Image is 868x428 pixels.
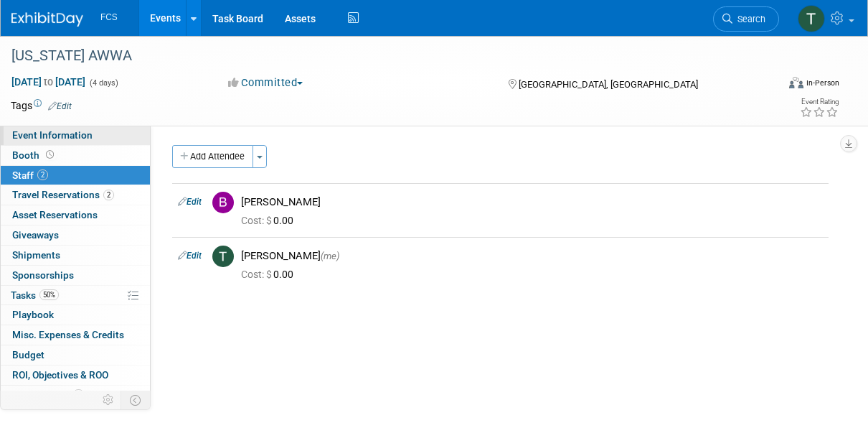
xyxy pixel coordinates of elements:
div: Event Format [720,75,840,96]
a: Travel Reservations2 [1,185,150,205]
img: Format-Inperson.png [789,77,803,88]
a: Playbook [1,305,150,325]
span: Playbook [12,309,54,320]
a: Edit [178,251,202,261]
a: Booth [1,146,150,165]
span: Tasks [11,289,59,301]
span: (me) [321,251,339,261]
button: Committed [223,75,308,90]
div: Event Rating [800,98,839,106]
div: [US_STATE] AWWA [6,43,768,69]
span: ROI, Objectives & ROO [12,369,108,381]
a: Search [713,6,779,32]
img: B.jpg [212,192,234,213]
span: Booth [12,149,57,161]
span: 50% [39,289,59,300]
span: Search [732,14,765,24]
a: Tasks50% [1,286,150,305]
a: ROI, Objectives & ROO [1,366,150,385]
span: Event Information [12,129,93,141]
span: Booth not reserved yet [43,149,57,160]
div: [PERSON_NAME] [241,249,823,263]
span: Cost: $ [241,269,273,280]
a: Edit [178,197,202,207]
a: Giveaways [1,225,150,245]
a: Sponsorships [1,266,150,285]
td: Personalize Event Tab Strip [96,391,121,409]
span: 0.00 [241,269,299,280]
span: Shipments [12,249,60,261]
span: 0.00 [241,215,299,226]
span: Attachments [12,389,84,401]
div: [PERSON_NAME] [241,195,823,209]
td: Toggle Event Tabs [121,391,151,409]
td: Tags [11,98,72,113]
button: Add Attendee [172,145,253,168]
span: (4 days) [88,78,118,88]
img: T.jpg [212,246,234,267]
span: Staff [12,169,48,181]
span: Travel Reservations [12,189,114,200]
span: to [42,76,55,88]
img: Tommy Raye [798,5,825,32]
span: 3 [73,389,84,400]
span: Cost: $ [241,215,273,226]
span: Asset Reservations [12,209,98,220]
img: ExhibitDay [11,12,83,27]
a: Edit [48,101,72,111]
a: Misc. Expenses & Credits [1,325,150,345]
span: Budget [12,349,44,360]
a: Shipments [1,246,150,265]
span: [GEOGRAPHIC_DATA], [GEOGRAPHIC_DATA] [519,79,698,90]
span: Sponsorships [12,269,74,281]
span: [DATE] [DATE] [11,75,86,88]
a: Event Information [1,126,150,145]
span: Misc. Expenses & Credits [12,329,124,340]
span: 2 [103,190,114,200]
a: Asset Reservations [1,205,150,225]
span: Giveaways [12,229,59,241]
span: FCS [100,12,118,22]
a: Budget [1,345,150,365]
span: 2 [37,169,48,180]
a: Attachments3 [1,386,150,405]
div: In-Person [806,78,839,88]
a: Staff2 [1,166,150,185]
